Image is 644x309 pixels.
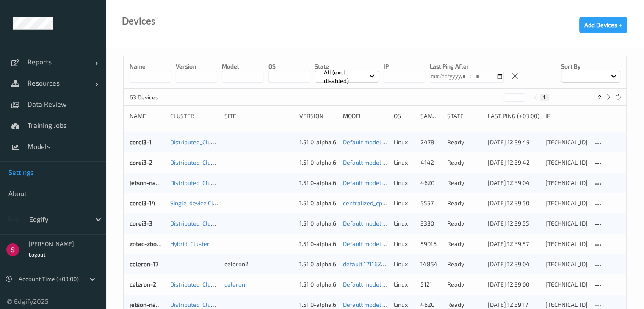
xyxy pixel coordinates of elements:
[299,112,337,120] div: version
[394,301,415,309] p: linux
[299,179,337,187] div: 1.51.0-alpha.6
[447,179,482,187] p: ready
[299,280,337,289] div: 1.51.0-alpha.6
[545,138,587,146] div: [TECHNICAL_ID]
[299,301,337,309] div: 1.51.0-alpha.6
[420,219,441,228] div: 3330
[299,138,337,146] div: 1.51.0-alpha.6
[447,158,482,167] p: ready
[447,199,482,207] p: ready
[545,179,587,187] div: [TECHNICAL_ID]
[130,179,169,186] a: jetson-nano-4
[488,260,539,268] div: [DATE] 12:39:04
[176,62,217,71] p: version
[447,240,482,248] p: ready
[130,62,171,71] p: Name
[130,138,152,146] a: corei3-1
[130,112,164,120] div: Name
[447,301,482,309] p: ready
[394,260,415,268] p: linux
[488,301,539,309] div: [DATE] 12:39:17
[545,280,587,289] div: [TECHNICAL_ID]
[540,94,549,101] button: 1
[299,158,337,167] div: 1.51.0-alpha.6
[130,281,156,288] a: celeron-2
[488,112,539,120] div: Last Ping (+03:00)
[595,94,604,101] button: 2
[170,159,242,166] a: Distributed_Cluster_Corei3
[420,158,441,167] div: 4142
[545,260,587,268] div: [TECHNICAL_ID]
[488,158,539,167] div: [DATE] 12:39:42
[394,179,415,187] p: linux
[321,68,370,85] p: All (excl. disabled)
[420,138,441,146] div: 2478
[488,179,539,187] div: [DATE] 12:39:04
[343,112,388,120] div: Model
[299,240,337,248] div: 1.51.0-alpha.6
[488,199,539,207] div: [DATE] 12:39:50
[170,301,256,308] a: Distributed_Cluster_JetsonNano
[343,159,389,166] a: Default model 1.x
[343,220,389,227] a: Default model 1.x
[394,112,415,120] div: OS
[420,260,441,268] div: 14854
[299,199,337,207] div: 1.51.0-alpha.6
[343,179,389,186] a: Default model 1.x
[384,62,425,71] p: IP
[130,301,169,308] a: jetson-nano-5
[394,219,415,228] p: linux
[343,138,389,146] a: Default model 1.x
[170,281,246,288] a: Distributed_Cluster_Celeron
[343,301,389,308] a: Default model 1.x
[343,281,389,288] a: Default model 1.x
[420,301,441,309] div: 4620
[488,219,539,228] div: [DATE] 12:39:55
[447,260,482,268] p: ready
[130,93,193,102] p: 63 Devices
[579,17,627,33] button: Add Devices +
[224,112,293,120] div: Site
[299,260,337,268] div: 1.51.0-alpha.6
[394,158,415,167] p: linux
[488,240,539,248] div: [DATE] 12:39:57
[224,281,245,288] a: celeron
[394,240,415,248] p: linux
[130,260,158,268] a: celeron-17
[170,138,242,146] a: Distributed_Cluster_Corei3
[343,199,513,207] a: centralized_cpu_5_epochs [DATE] 06:59 [DATE] 03:59 Auto Save
[545,112,587,120] div: ip
[122,17,155,25] div: Devices
[315,62,379,71] p: State
[170,179,256,186] a: Distributed_Cluster_JetsonNano
[420,112,441,120] div: Samples
[545,219,587,228] div: [TECHNICAL_ID]
[130,220,152,227] a: corei3-3
[130,240,178,247] a: zotac-zbox3060-1
[447,138,482,146] p: ready
[561,62,620,71] p: Sort by
[545,301,587,309] div: [TECHNICAL_ID]
[130,199,155,207] a: corei3-14
[420,240,441,248] div: 59016
[268,62,310,71] p: OS
[394,280,415,289] p: linux
[170,112,218,120] div: Cluster
[343,260,394,268] a: default 1711622154
[545,199,587,207] div: [TECHNICAL_ID]
[224,260,293,268] div: celeron2
[420,280,441,289] div: 5121
[170,220,242,227] a: Distributed_Cluster_Corei3
[420,199,441,207] div: 5557
[447,219,482,228] p: ready
[447,280,482,289] p: ready
[488,138,539,146] div: [DATE] 12:39:49
[488,280,539,289] div: [DATE] 12:39:00
[170,199,227,207] a: Single-device Cluster
[130,159,152,166] a: corei3-2
[394,138,415,146] p: linux
[299,219,337,228] div: 1.51.0-alpha.6
[430,62,504,71] p: Last Ping After
[343,240,389,247] a: Default model 1.x
[447,112,482,120] div: State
